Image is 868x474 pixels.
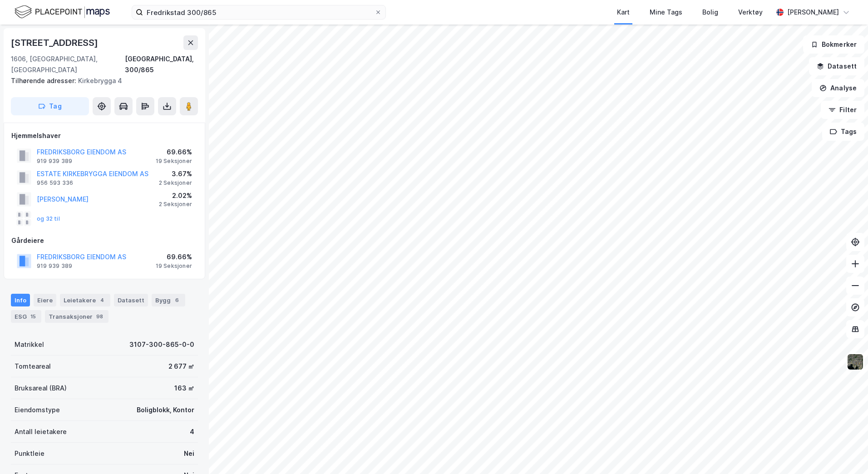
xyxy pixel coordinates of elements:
[11,130,197,141] div: Hjemmelshaver
[823,430,868,474] iframe: Chat Widget
[847,353,864,370] img: 9k=
[174,383,194,394] div: 163 ㎡
[159,190,192,201] div: 2.02%
[129,339,194,350] div: 3107-300-865-0-0
[37,179,73,187] div: 956 593 336
[617,7,630,18] div: Kart
[822,123,864,141] button: Tags
[159,168,192,179] div: 3.67%
[15,426,67,437] div: Antall leietakere
[15,339,44,350] div: Matrikkel
[823,430,868,474] div: Kontrollprogram for chat
[156,147,192,158] div: 69.66%
[702,7,718,18] div: Bolig
[15,448,44,459] div: Punktleie
[98,296,107,305] div: 4
[37,158,72,165] div: 919 939 389
[15,405,60,415] div: Eiendomstype
[156,262,192,270] div: 19 Seksjoner
[787,7,839,18] div: [PERSON_NAME]
[11,35,100,50] div: [STREET_ADDRESS]
[11,235,197,246] div: Gårdeiere
[94,312,105,321] div: 98
[156,252,192,262] div: 69.66%
[152,294,185,306] div: Bygg
[11,310,41,323] div: ESG
[190,426,194,437] div: 4
[173,296,182,305] div: 6
[156,158,192,165] div: 19 Seksjoner
[159,179,192,187] div: 2 Seksjoner
[15,361,51,372] div: Tomteareal
[821,101,864,119] button: Filter
[11,294,30,306] div: Info
[184,448,194,459] div: Nei
[15,4,110,20] img: logo.f888ab2527a4732fd821a326f86c7f29.svg
[168,361,194,372] div: 2 677 ㎡
[125,54,198,75] div: [GEOGRAPHIC_DATA], 300/865
[812,79,864,97] button: Analyse
[37,262,72,270] div: 919 939 389
[143,5,375,19] input: Søk på adresse, matrikkel, gårdeiere, leietakere eller personer
[650,7,682,18] div: Mine Tags
[159,201,192,208] div: 2 Seksjoner
[29,312,38,321] div: 15
[34,294,56,306] div: Eiere
[45,310,108,323] div: Transaksjoner
[15,383,67,394] div: Bruksareal (BRA)
[11,54,125,75] div: 1606, [GEOGRAPHIC_DATA], [GEOGRAPHIC_DATA]
[11,77,78,84] span: Tilhørende adresser:
[114,294,148,306] div: Datasett
[809,57,864,75] button: Datasett
[738,7,763,18] div: Verktøy
[137,405,194,415] div: Boligblokk, Kontor
[11,97,89,115] button: Tag
[11,75,191,86] div: Kirkebrygga 4
[803,35,864,54] button: Bokmerker
[60,294,110,306] div: Leietakere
